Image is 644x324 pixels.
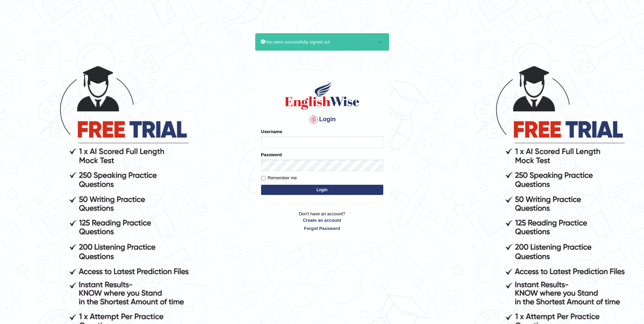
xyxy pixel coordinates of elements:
[261,185,383,195] button: Login
[283,80,361,111] img: Logo of English Wise sign in for intelligent practice with AI
[255,33,389,51] div: You were successfully signed out
[378,39,382,46] button: ×
[261,211,383,232] p: Don't have an account?
[261,217,383,223] a: Create an account
[261,225,383,232] a: Forgot Password
[261,176,265,180] input: Remember me
[261,128,282,135] label: Username
[261,175,297,181] label: Remember me
[261,151,282,158] label: Password
[261,114,383,125] h4: Login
